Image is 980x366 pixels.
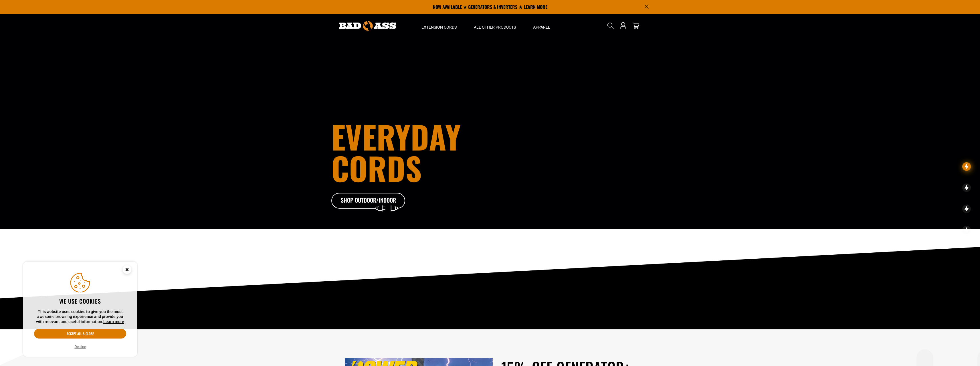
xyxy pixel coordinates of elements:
span: Extension Cords [421,25,457,30]
a: Learn more [103,319,124,324]
button: Accept all & close [34,329,126,339]
summary: Extension Cords [413,14,465,38]
button: Decline [73,344,88,350]
p: This website uses cookies to give you the most awesome browsing experience and provide you with r... [34,309,126,325]
summary: All Other Products [465,14,524,38]
a: Shop Outdoor/Indoor [331,193,406,209]
span: All Other Products [474,25,516,30]
h2: We use cookies [34,297,126,305]
summary: Apparel [524,14,559,38]
summary: Search [606,21,615,30]
img: Bad Ass Extension Cords [339,21,396,31]
span: Apparel [533,25,550,30]
aside: Cookie Consent [23,262,137,357]
h1: Everyday cords [331,121,522,184]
